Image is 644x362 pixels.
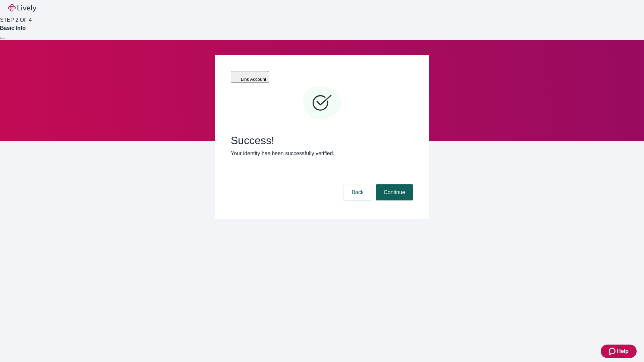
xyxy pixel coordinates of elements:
span: Help [617,347,629,355]
button: Link Account [231,71,269,83]
span: Success! [231,134,413,147]
p: Your identity has been successfully verified. [231,149,413,158]
button: Back [343,184,372,200]
button: Continue [376,184,413,200]
svg: Checkmark icon [302,83,342,123]
svg: Zendesk support icon [609,347,617,355]
img: Lively [8,4,36,12]
button: Zendesk support iconHelp [601,345,637,358]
